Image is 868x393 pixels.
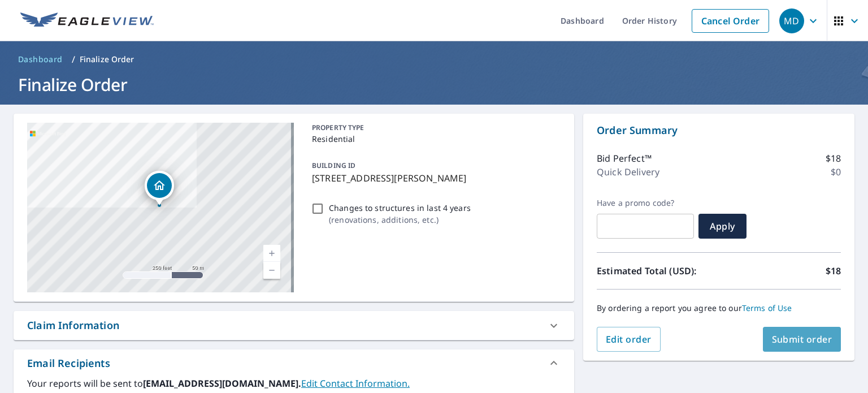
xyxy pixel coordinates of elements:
p: $18 [826,152,841,165]
div: Email Recipients [14,349,574,377]
p: Order Summary [597,123,841,138]
a: EditContactInfo [301,377,410,390]
span: Edit order [606,333,652,346]
p: $18 [826,264,841,278]
div: Dropped pin, building 1, Residential property, 6280 Monmouth Rd Van Wert, OH 45891 [145,171,174,206]
a: Terms of Use [742,303,792,313]
div: Claim Information [14,311,574,340]
a: Dashboard [14,50,67,68]
button: Edit order [597,327,661,352]
a: Current Level 17, Zoom Out [263,262,280,279]
a: Cancel Order [692,9,769,33]
button: Submit order [763,327,841,352]
div: MD [779,8,804,33]
span: Dashboard [18,54,63,65]
p: Finalize Order [80,54,134,65]
a: Current Level 17, Zoom In [263,245,280,262]
label: Have a promo code? [597,198,694,208]
p: [STREET_ADDRESS][PERSON_NAME] [312,171,556,185]
b: [EMAIL_ADDRESS][DOMAIN_NAME]. [143,377,301,390]
p: Quick Delivery [597,165,659,179]
p: $0 [831,165,841,179]
label: Your reports will be sent to [27,377,561,390]
p: BUILDING ID [312,161,355,170]
p: Bid Perfect™ [597,152,652,165]
div: Claim Information [27,318,119,333]
p: PROPERTY TYPE [312,123,556,133]
h1: Finalize Order [14,73,854,96]
li: / [72,53,75,66]
img: EV Logo [20,12,154,29]
p: By ordering a report you agree to our [597,303,841,313]
span: Apply [708,220,737,232]
nav: breadcrumb [14,50,854,68]
p: Estimated Total (USD): [597,264,719,278]
p: Changes to structures in last 4 years [329,202,471,214]
button: Apply [698,214,747,239]
div: Email Recipients [27,356,110,371]
p: ( renovations, additions, etc. ) [329,214,471,226]
span: Submit order [772,333,832,346]
p: Residential [312,133,556,145]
